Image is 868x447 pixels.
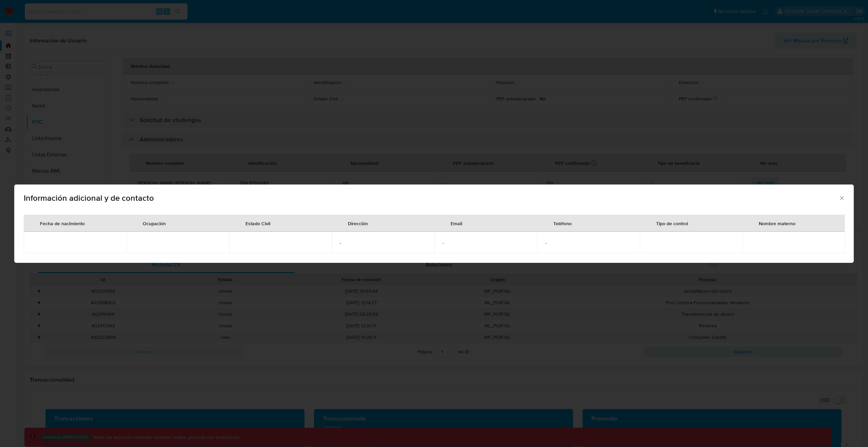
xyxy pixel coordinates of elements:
span: - [442,240,529,246]
span: - [545,240,632,246]
span: Información adicional y de contacto [24,194,839,202]
div: Estado Civil [237,215,278,231]
span: - [340,240,426,246]
div: Dirección [340,215,376,231]
div: Nombre materno [751,215,804,231]
div: Email [442,215,470,231]
button: Cerrar [839,195,845,201]
div: Teléfono [545,215,580,231]
div: Ocupación [135,215,174,231]
div: Tipo de control [648,215,696,231]
div: Fecha de nacimiento [32,215,93,231]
